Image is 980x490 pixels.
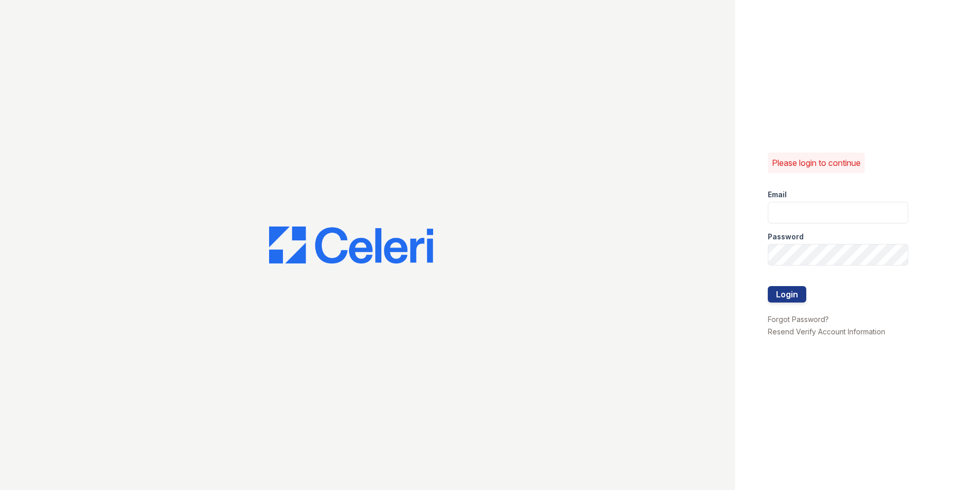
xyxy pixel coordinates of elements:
button: Login [768,286,806,303]
label: Email [768,190,787,200]
p: Please login to continue [772,157,861,169]
label: Password [768,232,804,242]
a: Resend Verify Account Information [768,327,885,336]
img: CE_Logo_Blue-a8612792a0a2168367f1c8372b55b34899dd931a85d93a1a3d3e32e68fde9ad4.png [269,227,433,263]
a: Forgot Password? [768,315,829,324]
